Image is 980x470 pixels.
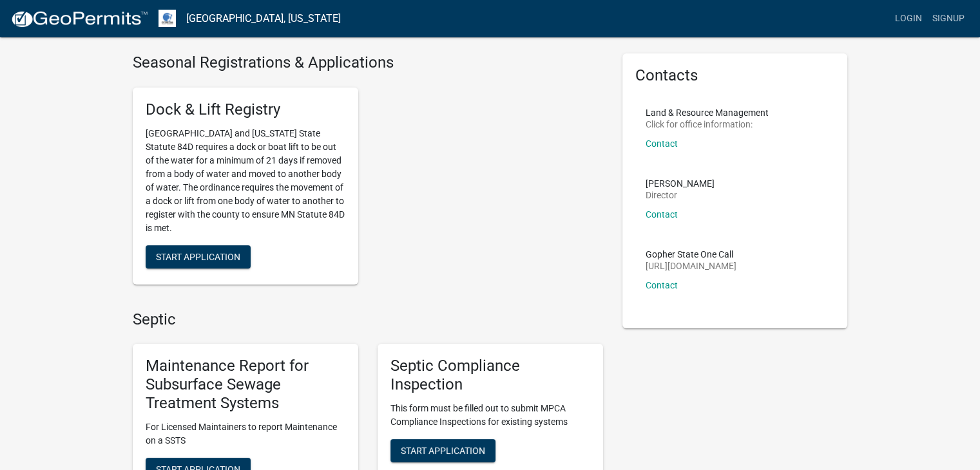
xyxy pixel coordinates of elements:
span: Start Application [401,445,485,455]
h5: Septic Compliance Inspection [390,357,590,394]
p: For Licensed Maintainers to report Maintenance on a SSTS [146,420,345,447]
h5: Maintenance Report for Subsurface Sewage Treatment Systems [146,357,345,412]
p: Land & Resource Management [646,108,769,117]
p: Click for office information: [646,120,769,129]
button: Start Application [146,245,251,268]
h4: Seasonal Registrations & Applications [133,53,603,72]
p: [PERSON_NAME] [646,179,715,188]
h5: Dock & Lift Registry [146,100,345,119]
span: Start Application [156,251,240,261]
img: Otter Tail County, Minnesota [159,10,176,27]
button: Start Application [390,439,495,462]
p: Director [646,191,715,200]
a: Contact [646,138,678,149]
p: [URL][DOMAIN_NAME] [646,261,736,270]
a: Contact [646,280,678,290]
h5: Contacts [635,66,835,85]
p: This form must be filled out to submit MPCA Compliance Inspections for existing systems [390,402,590,429]
h4: Septic [133,310,603,329]
a: Signup [927,6,970,31]
p: Gopher State One Call [646,250,736,259]
a: [GEOGRAPHIC_DATA], [US_STATE] [186,8,341,30]
a: Contact [646,209,678,220]
p: [GEOGRAPHIC_DATA] and [US_STATE] State Statute 84D requires a dock or boat lift to be out of the ... [146,127,345,235]
a: Login [890,6,927,31]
